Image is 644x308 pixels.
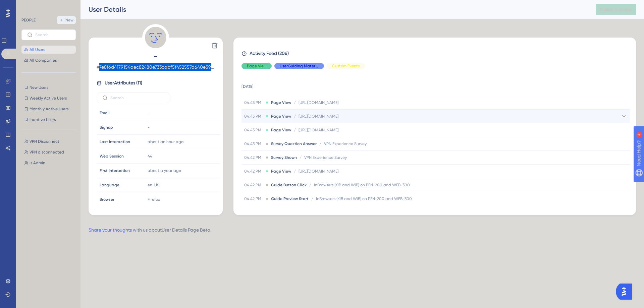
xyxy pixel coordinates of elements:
[30,139,59,144] span: VPN Disconnect
[299,100,338,105] span: [URL][DOMAIN_NAME]
[304,155,347,160] span: VPN Experience Survey
[21,46,76,54] button: All Users
[16,2,42,10] span: Need Help?
[271,141,317,146] span: Survey Question Answer
[110,96,165,100] input: Search
[299,127,338,133] span: [URL][DOMAIN_NAME]
[35,33,70,37] input: Search
[21,148,80,156] button: VPN disconnected
[30,96,67,101] span: Weekly Active Users
[21,116,76,124] button: Inactive Users
[47,3,49,9] div: 4
[21,137,80,145] button: VPN Disconnect
[316,196,412,201] span: InBrowsers (KiB and WiB) on PEN-200 and WEB-300
[319,141,321,146] span: /
[100,182,119,188] span: Language
[294,169,296,174] span: /
[30,47,45,52] span: All Users
[332,63,360,69] span: Custom Events
[30,160,45,166] span: Is Admin
[100,139,130,144] span: Last Interaction
[271,100,291,105] span: Page View
[100,125,113,130] span: Signup
[21,94,76,102] button: Weekly Active Users
[100,110,110,116] span: Email
[100,168,130,173] span: First Interaction
[57,16,76,24] button: New
[97,51,215,62] span: -
[89,226,211,234] div: with us about User Details Page Beta .
[309,182,311,188] span: /
[100,197,114,202] span: Browser
[148,139,183,144] time: about an hour ago
[271,155,297,160] span: Survey Shown
[21,159,80,167] button: Is Admin
[30,117,56,122] span: Inactive Users
[280,63,319,69] span: UserGuiding Material
[148,110,150,116] span: -
[244,169,263,174] span: 04.42 PM
[299,114,338,119] span: [URL][DOMAIN_NAME]
[21,56,76,64] button: All Companies
[294,127,296,133] span: /
[271,127,291,133] span: Page View
[294,114,296,119] span: /
[311,196,313,201] span: /
[241,74,630,96] td: [DATE]
[271,169,291,174] span: Page View
[271,196,309,201] span: Guide Preview Start
[21,17,36,23] div: PEOPLE
[271,182,307,188] span: Guide Button Click
[299,169,338,174] span: [URL][DOMAIN_NAME]
[314,182,410,188] span: InBrowsers (KiB and WiB) on PEN-200 and WEB-300
[105,79,142,87] span: User Attributes ( 11 )
[616,282,636,302] iframe: UserGuiding AI Assistant Launcher
[30,58,57,63] span: All Companies
[148,197,160,202] span: Firefox
[30,85,48,90] span: New Users
[89,227,132,233] a: Share your thoughts
[30,106,68,112] span: Monthly Active Users
[148,153,152,159] span: 44
[244,155,263,160] span: 04.42 PM
[244,141,263,146] span: 04.43 PM
[244,196,263,201] span: 04.42 PM
[100,153,124,159] span: Web Session
[271,114,291,119] span: Page View
[148,168,181,173] time: about a year ago
[244,127,263,133] span: 04.43 PM
[30,149,64,155] span: VPN disconnected
[324,141,367,146] span: VPN Experience Survey
[89,5,579,14] div: User Details
[244,114,263,119] span: 04.43 PM
[97,63,215,71] span: # 7e8f6d4179154aec82480e733cabf5f452557d640e59232d9859b4282335db42
[244,100,263,105] span: 04.43 PM
[600,7,632,12] span: Publish Changes
[300,155,302,160] span: /
[250,50,289,58] span: Activity Feed (206)
[21,83,76,91] button: New Users
[21,105,76,113] button: Monthly Active Users
[244,182,263,188] span: 04.42 PM
[294,100,296,105] span: /
[247,63,266,69] span: Page View
[65,17,73,23] span: New
[148,182,159,188] span: en-US
[148,125,150,130] span: -
[596,4,636,15] button: Publish Changes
